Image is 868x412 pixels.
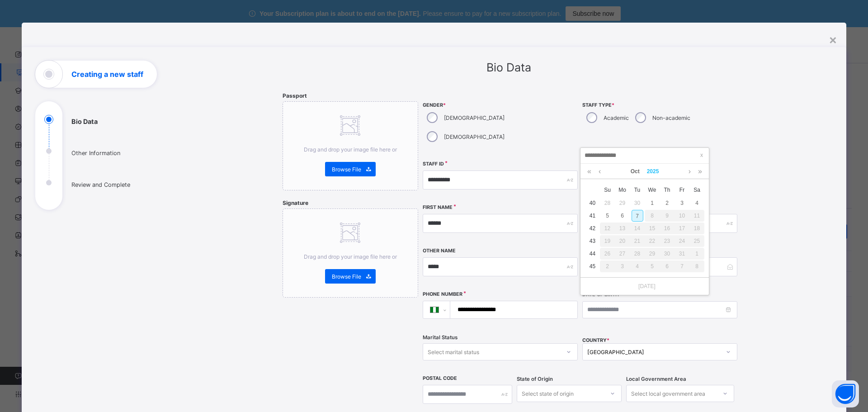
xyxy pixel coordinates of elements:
td: October 30, 2025 [660,247,675,260]
td: 43 [585,235,600,247]
td: October 21, 2025 [630,235,645,247]
span: Browse File [332,273,361,280]
div: 30 [632,197,643,209]
div: 5 [645,260,660,272]
div: Drag and drop your image file here orBrowse File [283,208,418,298]
div: 26 [600,248,615,260]
td: October 5, 2025 [600,209,615,222]
td: October 29, 2025 [645,247,660,260]
a: Oct [627,164,643,179]
div: 28 [602,197,613,209]
div: 22 [645,235,660,247]
div: 19 [600,235,615,247]
td: October 15, 2025 [645,222,660,235]
span: Mo [615,186,630,194]
span: Bio Data [486,61,531,74]
div: × [829,32,837,47]
th: Sun [600,183,615,197]
span: Marital Status [423,334,458,341]
span: Su [600,186,615,194]
span: Th [660,186,675,194]
td: October 16, 2025 [660,222,675,235]
label: Staff ID [423,161,444,167]
div: 29 [617,197,628,209]
span: We [645,186,660,194]
td: 42 [585,222,600,235]
div: 10 [675,210,689,222]
td: October 28, 2025 [630,247,645,260]
td: 41 [585,209,600,222]
td: November 4, 2025 [630,260,645,273]
td: October 2, 2025 [660,197,675,209]
div: 1 [646,197,658,209]
td: October 3, 2025 [675,197,689,209]
td: October 20, 2025 [615,235,630,247]
label: Phone Number [423,291,462,297]
a: Last year (Control + left) [585,164,594,179]
div: 15 [645,223,660,234]
a: Previous month (PageUp) [596,164,603,179]
div: 5 [602,210,613,222]
td: 40 [585,197,600,209]
label: Postal Code [423,375,457,381]
div: Select state of origin [522,385,574,402]
label: Academic [604,114,629,121]
td: October 22, 2025 [645,235,660,247]
div: 14 [630,223,645,234]
td: October 25, 2025 [689,235,704,247]
div: Select marital status [428,343,479,360]
td: November 7, 2025 [675,260,689,273]
td: October 11, 2025 [689,209,704,222]
td: October 8, 2025 [645,209,660,222]
span: Staff Type [582,102,737,108]
td: October 23, 2025 [660,235,675,247]
span: COUNTRY [582,337,609,343]
label: Non-academic [652,114,690,121]
td: October 4, 2025 [689,197,704,209]
td: September 29, 2025 [615,197,630,209]
td: October 1, 2025 [645,197,660,209]
div: 18 [689,223,704,234]
span: Tu [630,186,645,194]
td: October 19, 2025 [600,235,615,247]
div: 9 [660,210,675,222]
div: 31 [675,248,689,260]
span: State of Origin [517,376,553,382]
label: First Name [423,204,453,210]
div: 2 [661,197,673,209]
span: Sa [689,186,704,194]
label: [DEMOGRAPHIC_DATA] [444,114,505,121]
div: Select local government area [631,385,705,402]
div: 27 [615,248,630,260]
div: 4 [691,197,703,209]
a: 2025 [643,164,663,179]
td: November 5, 2025 [645,260,660,273]
td: 44 [585,247,600,260]
div: 2 [600,260,615,272]
td: October 14, 2025 [630,222,645,235]
span: Drag and drop your image file here or [304,253,397,260]
h1: Creating a new staff [71,71,143,78]
div: 12 [600,223,615,234]
th: Sat [689,183,704,197]
td: October 26, 2025 [600,247,615,260]
div: 6 [660,260,675,272]
td: 45 [585,260,600,273]
td: October 27, 2025 [615,247,630,260]
td: October 12, 2025 [600,222,615,235]
a: Next month (PageDown) [686,164,693,179]
div: 8 [645,210,660,222]
span: Local Government Area [626,376,686,382]
div: 3 [615,260,630,272]
td: October 9, 2025 [660,209,675,222]
div: 4 [630,260,645,272]
button: Open asap [832,380,859,407]
td: November 8, 2025 [689,260,704,273]
div: 1 [689,248,704,260]
span: Signature [283,199,308,206]
div: 6 [617,210,628,222]
td: October 10, 2025 [675,209,689,222]
span: Gender [423,102,578,108]
a: [DATE] [634,282,656,290]
div: 13 [615,223,630,234]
